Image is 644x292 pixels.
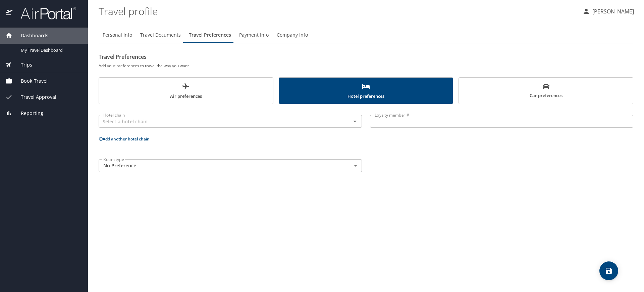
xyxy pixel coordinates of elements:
span: My Travel Dashboard [21,47,80,53]
input: Select a hotel chain [101,117,340,126]
span: Personal Info [103,31,132,39]
p: [PERSON_NAME] [590,7,634,15]
button: Add another hotel chain [99,136,150,142]
img: airportal-logo.png [13,7,76,20]
span: Air preferences [103,82,269,100]
img: icon-airportal.png [6,7,13,20]
span: Car preferences [463,83,629,99]
div: scrollable force tabs example [99,77,633,104]
button: save [599,261,618,280]
button: [PERSON_NAME] [580,5,637,17]
span: Travel Preferences [189,31,231,39]
span: Company Info [277,31,308,39]
button: Open [350,117,360,126]
span: Travel Approval [12,93,56,101]
span: Dashboards [12,32,48,39]
div: Profile [99,27,633,43]
span: Reporting [12,110,43,117]
span: Payment Info [239,31,269,39]
h2: Travel Preferences [99,51,633,62]
span: Travel Documents [140,31,181,39]
span: Hotel preferences [283,82,449,100]
div: No Preference [99,159,362,172]
h1: Travel profile [99,1,577,22]
h6: Add your preferences to travel the way you want [99,62,633,69]
span: Trips [12,61,32,69]
span: Book Travel [12,77,48,85]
